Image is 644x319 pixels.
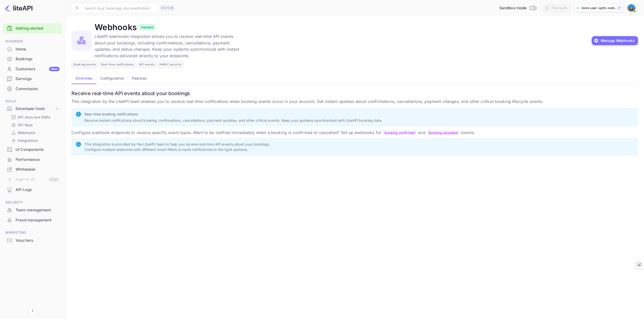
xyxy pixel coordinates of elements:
[16,217,60,223] div: Fraud management
[71,90,638,96] h6: Receive real-time API events about your bookings
[18,138,38,143] p: Integrations
[16,56,60,62] div: Bookings
[3,215,62,225] a: Fraud management
[95,22,137,32] h4: Webhooks
[16,106,55,112] div: Developer tools
[3,165,62,174] a: Whitelabel
[427,130,460,135] code: booking.cancelled
[16,167,60,172] div: Whitelabel
[3,145,62,155] div: UI Components
[18,130,35,135] p: Webhooks
[9,121,60,129] div: API Keys
[3,104,62,113] div: Developer tools
[71,130,638,136] p: Configure webhook endpoints to receive specific event types. Want to be notified immediately when...
[551,6,568,10] div: This month
[18,122,32,127] p: API Keys
[9,129,60,136] div: Webhooks
[11,122,58,127] a: API Keys
[18,114,50,120] p: API docs and SDKs
[16,66,60,72] div: Customers
[3,236,62,245] div: Vouchers
[3,185,62,194] a: API Logs
[16,157,60,163] div: Performance
[9,113,60,121] div: API docs and SDKs
[16,46,60,52] div: Home
[497,5,538,11] div: Switch to Production mode
[3,165,62,174] div: Whitelabel
[85,118,634,123] p: Receive instant notifications about booking confirmations, cancellations, payment updates, and ot...
[85,111,634,117] p: Real-time booking notifications
[16,86,60,92] div: Commission
[99,62,136,67] span: Real-time notifications
[3,44,62,54] div: Home
[95,33,246,59] p: LiteAPI webhooks integration allows you to receive real-time API events about your bookings, incl...
[581,6,616,10] p: nixkk-user-qyt0r.nuite...
[3,99,62,104] span: Build
[96,72,128,84] button: Configuration
[3,145,62,154] a: UI Components
[16,147,60,153] div: UI Components
[3,215,62,225] div: Fraud management
[11,138,58,143] a: Integrations
[4,4,32,12] img: LiteAPI logo
[11,130,58,135] a: Webhooks
[3,84,62,94] div: Commission
[627,4,635,12] img: Nixkk User
[3,64,62,74] a: CustomersNew
[11,114,58,120] a: API docs and SDKs
[139,25,155,30] span: Installed
[71,98,638,105] p: This integration by the LiteAPI team enables you to receive real-time notifications when booking ...
[3,155,62,164] a: Performance
[72,62,98,67] span: Booking events
[3,236,62,245] a: Vouchers
[16,26,60,31] a: Getting started
[3,230,62,235] span: Marketing
[71,72,96,84] button: Overview
[3,84,62,93] a: Commission
[49,67,60,71] div: New
[3,205,62,215] a: Team management
[16,238,60,243] div: Vouchers
[16,207,60,213] div: Team management
[3,200,62,205] span: Security
[82,3,157,13] input: Search (e.g. bookings, documentation)
[85,142,634,152] p: This integration is provided by the LiteAPI team to help you receive real-time API events about y...
[9,137,60,144] div: Integrations
[3,23,62,34] div: Getting started
[3,39,62,44] span: Business
[3,155,62,165] div: Performance
[128,72,151,84] button: Features
[16,76,60,82] div: Earnings
[592,36,638,45] button: Manage Webhooks
[383,130,417,135] code: booking.confirmed
[3,54,62,63] a: Bookings
[3,64,62,74] div: CustomersNew
[16,187,60,193] div: API Logs
[3,44,62,54] a: Home
[159,5,175,11] div: Ctrl+K
[3,74,62,83] a: Earnings
[137,62,156,67] span: API events
[158,62,183,67] span: HMAC security
[499,5,527,11] span: Sandbox mode
[28,306,37,315] button: Collapse navigation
